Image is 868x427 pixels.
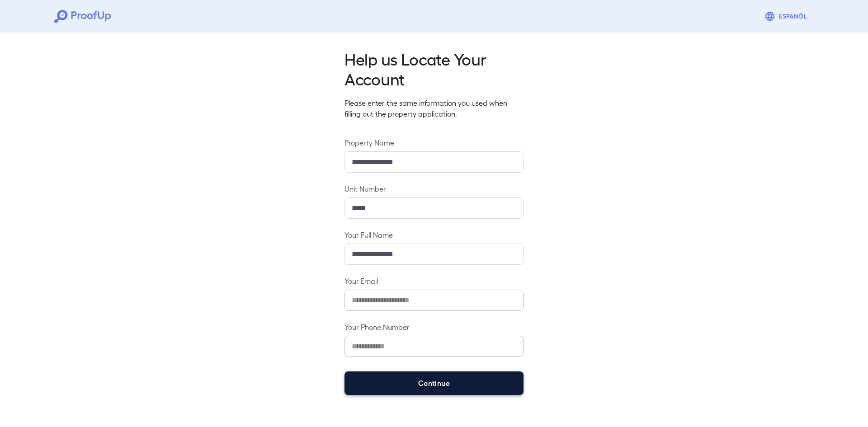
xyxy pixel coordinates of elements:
h2: Help us Locate Your Account [344,49,524,89]
p: Please enter the same information you used when filling out the property application. [344,98,524,119]
label: Your Email [344,276,524,286]
label: Your Phone Number [344,322,524,332]
button: Continue [344,371,524,395]
label: Unit Number [344,183,524,194]
label: Property Name [344,137,524,148]
button: Espanõl [761,7,814,25]
label: Your Full Name [344,230,524,240]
